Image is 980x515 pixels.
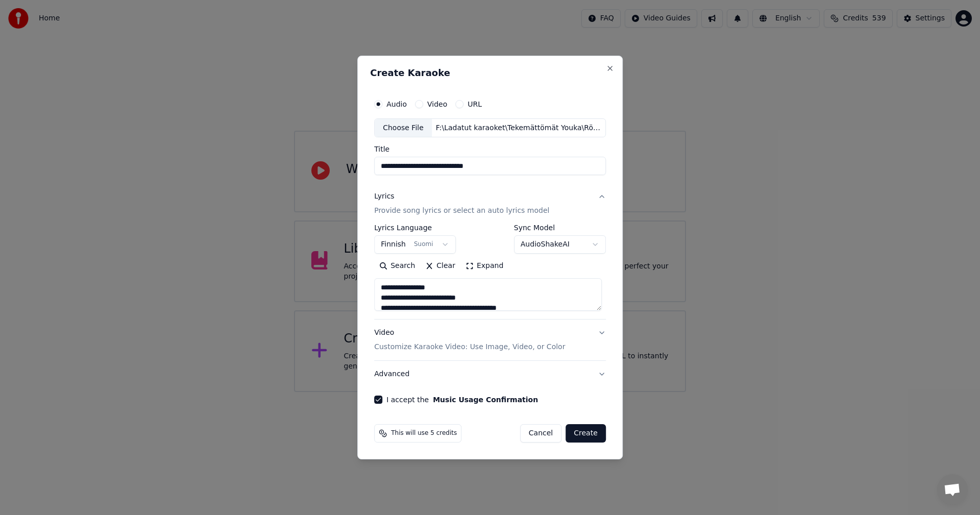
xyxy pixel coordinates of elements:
[460,258,508,275] button: Expand
[386,101,407,108] label: Audio
[386,396,538,403] label: I accept the
[432,123,605,133] div: F:\Ladatut karaoket\Tekemättömät Youka\Röyhkä\Kulta-aika on ohi [PERSON_NAME].m4a
[374,146,606,153] label: Title
[374,320,606,361] button: VideoCustomize Karaoke Video: Use Image, Video, or Color
[520,424,561,443] button: Cancel
[374,361,606,387] button: Advanced
[374,225,606,320] div: LyricsProvide song lyrics or select an auto lyrics model
[370,68,610,78] h2: Create Karaoke
[433,396,538,403] button: I accept the
[427,101,447,108] label: Video
[391,429,457,437] span: This will use 5 credits
[374,328,565,353] div: Video
[374,184,606,225] button: LyricsProvide song lyrics or select an auto lyrics model
[375,119,432,137] div: Choose File
[374,225,456,232] label: Lyrics Language
[468,101,482,108] label: URL
[566,424,606,443] button: Create
[374,258,420,275] button: Search
[420,258,460,275] button: Clear
[374,342,565,352] p: Customize Karaoke Video: Use Image, Video, or Color
[374,192,394,202] div: Lyrics
[514,225,606,232] label: Sync Model
[374,206,549,216] p: Provide song lyrics or select an auto lyrics model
